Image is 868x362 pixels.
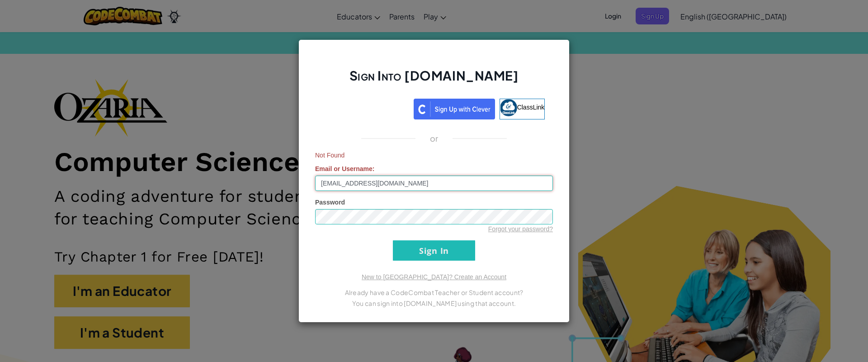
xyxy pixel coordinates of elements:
p: Already have a CodeCombat Teacher or Student account? [315,287,553,298]
span: ClassLink [517,104,545,111]
input: Sign In [393,240,475,261]
iframe: Botón de Acceder con Google [319,98,414,118]
p: or [430,133,439,144]
span: Email or Username [315,165,373,172]
a: New to [GEOGRAPHIC_DATA]? Create an Account [362,273,506,281]
img: classlink-logo-small.png [500,99,517,116]
p: You can sign into [DOMAIN_NAME] using that account. [315,298,553,309]
label: : [315,164,375,173]
a: Forgot your password? [488,225,553,233]
span: Not Found [315,151,553,160]
img: clever_sso_button@2x.png [414,99,495,119]
span: Password [315,199,345,206]
h2: Sign Into [DOMAIN_NAME] [315,67,553,93]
